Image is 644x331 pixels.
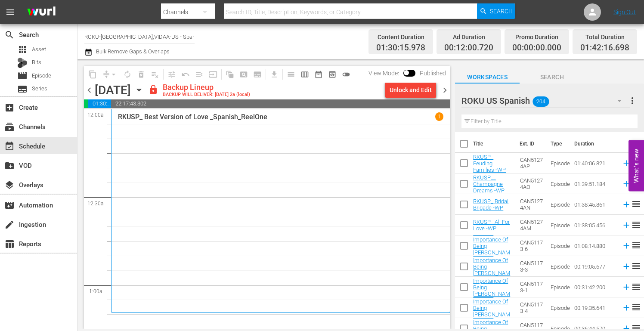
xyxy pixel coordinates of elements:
[517,153,547,173] td: CAN51274AP
[32,84,47,93] span: Series
[477,3,515,19] button: Search
[627,96,638,106] span: more_vert
[455,72,520,83] span: Workspaces
[547,277,571,297] td: Episode
[192,68,206,81] span: Fill episodes with ad slates
[300,70,309,79] span: calendar_view_week_outlined
[631,240,641,251] span: reorder
[473,292,510,324] a: RKUSP_ Importance Of Being [PERSON_NAME] _Eps_4-6
[514,132,545,156] th: Ext. ID
[4,141,15,152] span: Schedule
[5,7,15,17] span: menu
[179,68,192,81] span: Revert to Primary Episode
[622,179,631,189] svg: Add to Schedule
[21,2,62,22] img: ans4CAIJ8jUAAAAAAAAAAAAAAAAAAAAAAAAgQb4GAAAAAAAAAAAAAAAAAAAAAAAAJMjXAAAAAAAAAAAAAAAAAAAAAAAAgAT5G...
[4,161,15,171] span: VOD
[95,48,170,55] span: Bulk Remove Gaps & Overlaps
[547,256,571,277] td: Episode
[163,92,250,98] div: BACKUP WILL DELIVER: [DATE] 2a (local)
[473,219,510,232] a: RKUSP_ All For Love -WP
[473,174,505,194] a: RKUSP__ Champagne Dreams -WP
[99,68,121,81] span: Remove Gaps & Overlaps
[571,215,618,235] td: 01:38:05.456
[517,173,547,194] td: CAN51274AO
[314,70,323,79] span: date_range_outlined
[473,132,514,156] th: Title
[547,215,571,235] td: Episode
[438,114,441,120] p: 1
[17,84,28,94] span: Series
[613,9,636,15] a: Sign Out
[580,31,629,43] div: Total Duration
[627,90,638,111] button: more_vert
[622,262,631,271] svg: Add to Schedule
[461,89,630,113] div: ROKU US Spanish
[622,200,631,209] svg: Add to Schedule
[220,66,237,83] span: Refresh All Search Blocks
[206,68,220,81] span: Update Metadata from Key Asset
[580,43,629,53] span: 01:42:16.698
[473,154,506,173] a: RKUSP_ Feuding Families -WP
[517,194,547,215] td: CAN51274AN
[571,153,618,173] td: 01:40:06.821
[631,199,641,209] span: reorder
[545,132,569,156] th: Type
[631,261,641,271] span: reorder
[376,31,425,43] div: Content Duration
[631,220,641,230] span: reorder
[571,277,618,297] td: 00:31:42.200
[490,3,513,19] span: Search
[622,303,631,312] svg: Add to Schedule
[547,297,571,318] td: Episode
[622,241,631,251] svg: Add to Schedule
[339,68,353,81] span: 24 hours Lineup View is OFF
[444,31,493,43] div: Ad Duration
[88,99,111,108] span: 01:30:15.978
[32,45,46,54] span: Asset
[111,99,450,108] span: 22:17:43.302
[298,68,312,81] span: Week Calendar View
[571,256,618,277] td: 00:19:05.677
[385,82,436,98] button: Unlock and Edit
[571,194,618,215] td: 01:38:45.861
[571,297,618,318] td: 00:19:35.641
[473,271,510,303] a: RKUSP_ Importance Of Being [PERSON_NAME] _Eps_1-5
[84,85,95,96] span: chevron_left
[134,68,148,81] span: Select an event to delete
[390,82,432,98] div: Unlock and Edit
[631,302,641,312] span: reorder
[517,297,547,318] td: CAN51173-4
[622,158,631,168] svg: Add to Schedule
[444,43,493,53] span: 00:12:00.720
[4,220,15,230] span: Ingestion
[547,173,571,194] td: Episode
[4,102,15,113] span: Create
[622,282,631,292] svg: Add to Schedule
[569,132,621,156] th: Duration
[118,113,267,121] p: RKUSP_ Best Version of Love _Spanish_ReelOne
[622,220,631,230] svg: Add to Schedule
[325,68,339,81] span: View Backup
[376,43,425,53] span: 01:30:15.978
[4,200,15,210] span: Automation
[17,71,28,81] span: Episode
[415,70,450,77] span: Published
[517,277,547,297] td: CAN51173-1
[148,68,162,81] span: Clear Lineup
[264,66,281,83] span: Download as CSV
[440,85,450,96] span: chevron_right
[95,83,131,97] div: [DATE]
[32,71,51,80] span: Episode
[547,153,571,173] td: Episode
[473,230,510,262] a: RKUSP_ Importance Of Being [PERSON_NAME] _Eps_1-10
[629,140,644,191] button: Open Feedback Widget
[571,173,618,194] td: 01:39:51.184
[403,70,409,76] span: Toggle to switch from Published to Draft view.
[342,70,350,79] span: toggle_off
[473,198,508,211] a: RKUSP_ Bridal Brigade -WP
[32,58,41,67] span: Bits
[4,30,15,40] span: Search
[328,70,337,79] span: preview_outlined
[547,194,571,215] td: Episode
[547,235,571,256] td: Episode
